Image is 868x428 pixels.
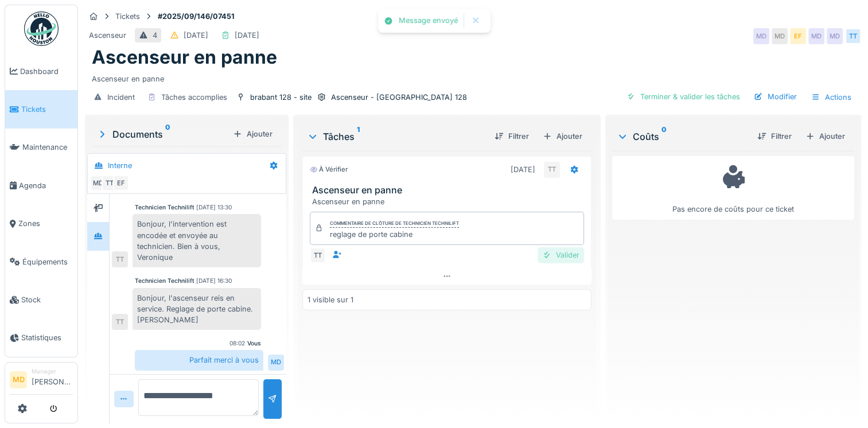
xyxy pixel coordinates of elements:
[5,243,77,281] a: Équipements
[24,11,59,46] img: Badge_color-CXgf-gQk.svg
[235,30,259,41] div: [DATE]
[10,367,73,395] a: MD Manager[PERSON_NAME]
[5,281,77,318] a: Stock
[753,129,796,144] div: Filtrer
[108,160,132,171] div: Interne
[22,256,73,267] span: Équipements
[331,92,467,103] div: Ascenseur - [GEOGRAPHIC_DATA] 128
[622,89,745,104] div: Terminer & valider les tâches
[250,92,312,103] div: brabant 128 - site
[18,218,73,229] span: Zones
[399,16,458,26] div: Message envoyé
[749,89,801,104] div: Modifier
[196,203,232,212] div: [DATE] 13:30
[312,196,586,207] div: Ascenseur en panne
[511,164,535,175] div: [DATE]
[22,142,73,153] span: Maintenance
[801,129,850,144] div: Ajouter
[790,28,806,44] div: EF
[5,52,77,90] a: Dashboard
[21,332,73,343] span: Statistiques
[5,319,77,357] a: Statistiques
[90,175,106,191] div: MD
[661,130,667,143] sup: 0
[268,355,284,371] div: MD
[620,161,847,215] div: Pas encore de coûts pour ce ticket
[538,129,587,144] div: Ajouter
[32,367,73,376] div: Manager
[806,89,857,106] div: Actions
[161,92,227,103] div: Tâches accomplies
[229,339,245,348] div: 08:02
[102,175,118,191] div: TT
[808,28,824,44] div: MD
[772,28,788,44] div: MD
[107,92,135,103] div: Incident
[32,367,73,392] li: [PERSON_NAME]
[92,69,854,84] div: Ascenseur en panne
[310,247,326,263] div: TT
[112,251,128,267] div: TT
[153,30,157,41] div: 4
[21,104,73,115] span: Tickets
[153,11,239,22] strong: #2025/09/146/07451
[753,28,769,44] div: MD
[135,203,194,212] div: Technicien Technilift
[330,220,459,228] div: Commentaire de clôture de Technicien Technilift
[135,277,194,285] div: Technicien Technilift
[228,126,277,142] div: Ajouter
[196,277,232,285] div: [DATE] 16:30
[21,294,73,305] span: Stock
[247,339,261,348] div: Vous
[490,129,534,144] div: Filtrer
[92,46,277,68] h1: Ascenseur en panne
[5,129,77,166] a: Maintenance
[310,165,348,174] div: À vérifier
[165,127,170,141] sup: 0
[544,162,560,178] div: TT
[112,314,128,330] div: TT
[133,214,261,267] div: Bonjour, l'intervention est encodée et envoyée au technicien. Bien à vous, Veronique
[5,166,77,204] a: Agenda
[357,130,360,143] sup: 1
[184,30,208,41] div: [DATE]
[330,229,459,240] div: reglage de porte cabine
[827,28,843,44] div: MD
[89,30,126,41] div: Ascenseur
[5,90,77,128] a: Tickets
[115,11,140,22] div: Tickets
[538,247,584,263] div: Valider
[19,180,73,191] span: Agenda
[5,205,77,243] a: Zones
[96,127,228,141] div: Documents
[113,175,129,191] div: EF
[133,288,261,330] div: Bonjour, l'ascenseur reis en service. Reglage de porte cabine. [PERSON_NAME]
[20,66,73,77] span: Dashboard
[312,185,586,196] h3: Ascenseur en panne
[307,130,485,143] div: Tâches
[308,294,353,305] div: 1 visible sur 1
[135,350,263,370] div: Parfait merci à vous
[617,130,748,143] div: Coûts
[10,371,27,388] li: MD
[845,28,861,44] div: TT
